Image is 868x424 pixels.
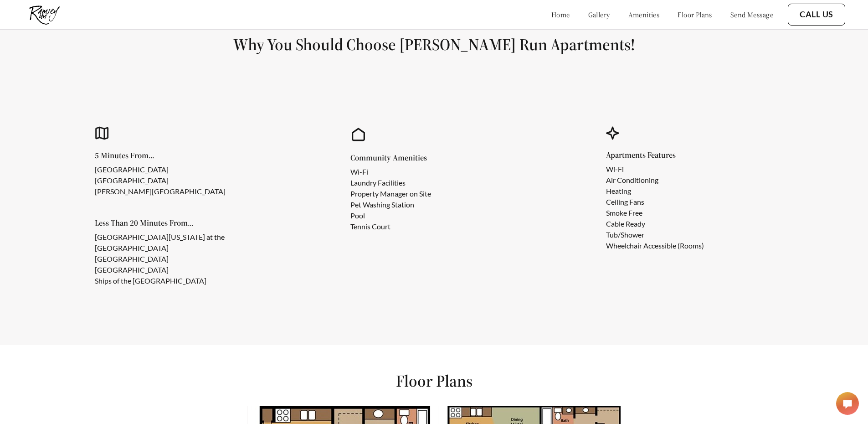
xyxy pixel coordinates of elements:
[606,186,704,196] li: Heating
[551,10,570,19] a: home
[95,264,279,275] li: [GEOGRAPHIC_DATA]
[95,164,226,175] li: [GEOGRAPHIC_DATA]
[95,232,279,253] li: [GEOGRAPHIC_DATA][US_STATE] at the [GEOGRAPHIC_DATA]
[606,240,704,251] li: Wheelchair Accessible (Rooms)
[95,275,279,286] li: Ships of the [GEOGRAPHIC_DATA]
[95,219,294,227] h5: Less Than 20 Minutes From...
[606,164,704,175] li: Wi-Fi
[800,10,833,20] a: Call Us
[350,177,431,188] li: Laundry Facilities
[95,175,226,186] li: [GEOGRAPHIC_DATA]
[606,207,704,218] li: Smoke Free
[606,151,719,159] h5: Apartments Features
[350,188,431,199] li: Property Manager on Site
[350,210,431,221] li: Pool
[730,10,773,19] a: send message
[23,2,66,27] img: Company logo
[606,175,704,186] li: Air Conditioning
[606,218,704,229] li: Cable Ready
[606,229,704,240] li: Tub/Shower
[95,253,279,264] li: [GEOGRAPHIC_DATA]
[350,166,431,177] li: Wi-Fi
[95,151,240,160] h5: 5 Minutes From...
[95,186,226,197] li: [PERSON_NAME][GEOGRAPHIC_DATA]
[350,221,431,232] li: Tennis Court
[606,196,704,207] li: Ceiling Fans
[350,154,446,162] h5: Community Amenities
[678,10,712,19] a: floor plans
[628,10,660,19] a: amenities
[788,4,845,26] button: Call Us
[22,34,846,55] h1: Why You Should Choose [PERSON_NAME] Run Apartments!
[588,10,610,19] a: gallery
[350,199,431,210] li: Pet Washing Station
[396,371,473,391] h1: Floor Plans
